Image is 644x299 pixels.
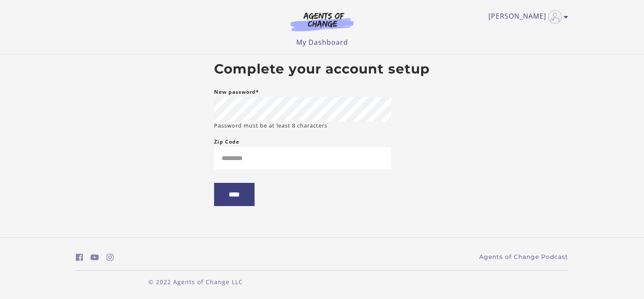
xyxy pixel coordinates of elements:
[479,253,568,261] a: Agents of Change Podcast
[214,61,430,77] h2: Complete your account setup
[296,38,348,47] a: My Dashboard
[91,253,99,261] i: https://www.youtube.com/c/AgentsofChangeTestPrepbyMeaganMitchell (Open in a new window)
[488,10,564,24] a: Toggle menu
[214,122,327,130] small: Password must be at least 8 characters
[214,87,259,97] label: New password*
[282,12,362,31] img: Agents of Change Logo
[91,251,99,264] a: https://www.youtube.com/c/AgentsofChangeTestPrepbyMeaganMitchell (Open in a new window)
[76,277,315,286] p: © 2022 Agents of Change LLC
[107,253,114,261] i: https://www.instagram.com/agentsofchangeprep/ (Open in a new window)
[214,137,239,147] label: Zip Code
[76,251,83,264] a: https://www.facebook.com/groups/aswbtestprep (Open in a new window)
[76,253,83,261] i: https://www.facebook.com/groups/aswbtestprep (Open in a new window)
[107,251,114,264] a: https://www.instagram.com/agentsofchangeprep/ (Open in a new window)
